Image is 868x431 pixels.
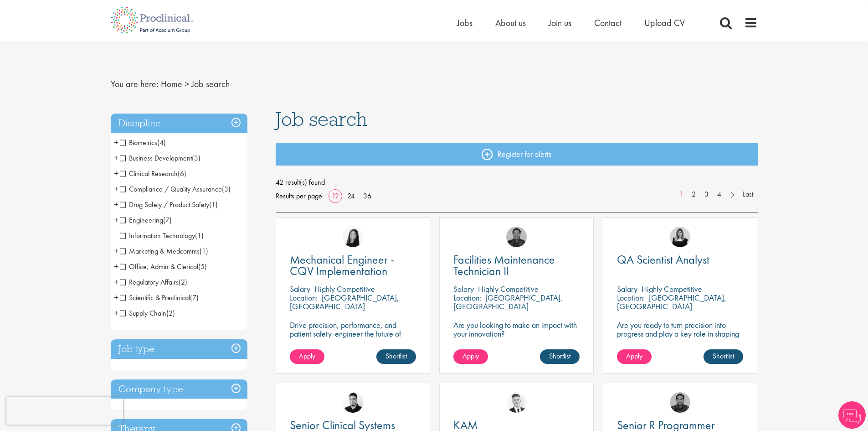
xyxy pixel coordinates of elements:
[111,114,247,133] h3: Discipline
[453,292,563,312] p: [GEOGRAPHIC_DATA], [GEOGRAPHIC_DATA]
[120,277,187,287] span: Regulatory Affairs
[290,252,394,279] span: Mechanical Engineer - CQV Implementation
[120,231,204,240] span: Information Technology
[376,349,416,364] a: Shortlist
[120,200,209,209] span: Drug Safety / Product Safety
[838,401,866,429] img: Chatbot
[114,244,118,258] span: +
[549,17,571,29] a: Join us
[185,78,189,90] span: >
[114,197,118,211] span: +
[114,260,118,273] span: +
[120,262,198,271] span: Office, Admin & Clerical
[453,292,481,303] span: Location:
[166,308,175,318] span: (2)
[644,17,685,29] span: Upload CV
[617,292,645,303] span: Location:
[200,246,208,256] span: (1)
[6,397,123,425] iframe: reCAPTCHA
[190,293,199,302] span: (7)
[120,215,163,225] span: Engineering
[111,379,247,399] div: Company type
[120,184,231,194] span: Compliance / Quality Assurance
[120,246,208,256] span: Marketing & Medcomms
[343,392,363,413] img: Anderson Maldonado
[453,284,474,294] span: Salary
[704,349,743,364] a: Shortlist
[111,78,159,90] span: You are here:
[114,275,118,289] span: +
[457,17,473,29] a: Jobs
[478,284,539,294] p: Highly Competitive
[120,153,200,163] span: Business Development
[290,284,310,294] span: Salary
[120,184,222,194] span: Compliance / Quality Assurance
[179,277,187,287] span: (2)
[276,143,758,166] a: Register for alerts
[157,138,166,147] span: (4)
[713,189,726,200] a: 4
[290,321,416,347] p: Drive precision, performance, and patient safety-engineer the future of pharma with CQV excellence.
[120,262,207,271] span: Office, Admin & Clerical
[178,169,186,178] span: (6)
[670,227,690,247] a: Molly Colclough
[343,227,363,247] a: Numhom Sudsok
[120,308,175,318] span: Supply Chain
[290,292,318,303] span: Location:
[120,200,218,209] span: Drug Safety / Product Safety
[276,189,322,203] span: Results per page
[120,293,190,302] span: Scientific & Preclinical
[114,182,118,196] span: +
[120,138,157,147] span: Biometrics
[195,231,204,240] span: (1)
[209,200,218,209] span: (1)
[453,321,580,338] p: Are you looking to make an impact with your innovation?
[299,351,315,361] span: Apply
[674,189,688,200] a: 1
[344,191,358,201] a: 24
[453,349,488,364] a: Apply
[163,215,172,225] span: (7)
[114,291,118,304] span: +
[120,153,192,163] span: Business Development
[120,293,199,302] span: Scientific & Preclinical
[329,191,342,201] a: 12
[670,392,690,413] img: Mike Raletz
[120,215,172,225] span: Engineering
[192,153,200,163] span: (3)
[617,349,652,364] a: Apply
[198,262,207,271] span: (5)
[642,284,702,294] p: Highly Competitive
[506,227,527,247] img: Mike Raletz
[360,191,375,201] a: 36
[506,392,527,413] img: Nicolas Daniel
[120,246,200,256] span: Marketing & Medcomms
[114,213,118,227] span: +
[120,169,186,178] span: Clinical Research
[738,189,758,200] a: Last
[120,231,195,240] span: Information Technology
[617,254,743,265] a: QA Scientist Analyst
[495,17,526,29] span: About us
[191,78,230,90] span: Job search
[687,189,700,200] a: 2
[120,277,179,287] span: Regulatory Affairs
[617,420,743,431] a: Senior R Programmer
[276,107,367,131] span: Job search
[120,308,166,318] span: Supply Chain
[626,351,642,361] span: Apply
[290,292,399,312] p: [GEOGRAPHIC_DATA], [GEOGRAPHIC_DATA]
[617,292,726,312] p: [GEOGRAPHIC_DATA], [GEOGRAPHIC_DATA]
[114,166,118,180] span: +
[290,254,416,277] a: Mechanical Engineer - CQV Implementation
[540,349,580,364] a: Shortlist
[617,321,743,347] p: Are you ready to turn precision into progress and play a key role in shaping the future of pharma...
[453,252,555,279] span: Facilities Maintenance Technician II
